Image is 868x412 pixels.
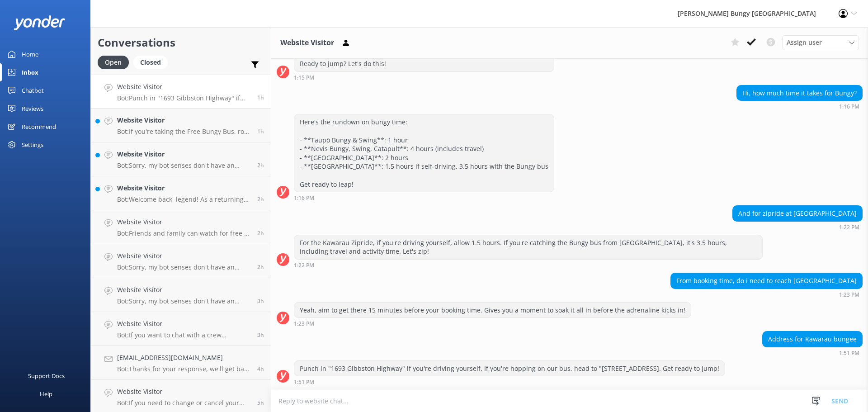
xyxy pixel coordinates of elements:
span: Sep 29 2025 01:28pm (UTC +13:00) Pacific/Auckland [257,161,264,169]
div: Sep 29 2025 01:16pm (UTC +13:00) Pacific/Auckland [736,103,863,109]
strong: 1:22 PM [839,225,859,230]
h4: Website Visitor [117,149,250,159]
span: Sep 29 2025 01:05pm (UTC +13:00) Pacific/Auckland [257,229,264,237]
h4: Website Visitor [117,183,250,193]
strong: 1:23 PM [294,321,314,327]
a: Website VisitorBot:Sorry, my bot senses don't have an answer for that, please try and rephrase yo... [91,244,271,278]
div: Open [98,56,129,69]
strong: 1:16 PM [294,195,314,201]
h4: Website Visitor [117,82,250,92]
p: Bot: Friends and family can watch for free at most sites, but at [GEOGRAPHIC_DATA] and [GEOGRAPHI... [117,229,250,237]
strong: 1:22 PM [294,263,314,268]
span: Sep 29 2025 01:23pm (UTC +13:00) Pacific/Auckland [257,195,264,203]
div: Sep 29 2025 01:15pm (UTC +13:00) Pacific/Auckland [294,74,554,81]
strong: 1:51 PM [839,350,859,356]
div: Chatbot [22,81,44,99]
span: Sep 29 2025 01:35pm (UTC +13:00) Pacific/Auckland [257,128,264,135]
a: Website VisitorBot:Welcome back, legend! As a returning customer, you score a sweet 20% discount ... [91,176,271,210]
div: Here's the rundown on bungy time: - **Taupō Bungy & Swing**: 1 hour - **Nevis Bungy, Swing, Catap... [294,114,554,192]
p: Bot: Punch in "1693 Gibbston Highway" if you're driving yourself. If you're hopping on our bus, h... [117,94,250,102]
strong: 1:15 PM [294,75,314,81]
div: Sep 29 2025 01:16pm (UTC +13:00) Pacific/Auckland [294,194,554,201]
div: Home [22,45,38,63]
div: Help [40,385,52,403]
h4: [EMAIL_ADDRESS][DOMAIN_NAME] [117,353,250,363]
div: Sep 29 2025 01:22pm (UTC +13:00) Pacific/Auckland [732,224,863,230]
a: [EMAIL_ADDRESS][DOMAIN_NAME]Bot:Thanks for your response, we'll get back to you as soon as we can... [91,346,271,380]
a: Website VisitorBot:If you want to chat with a crew member, call us at [PHONE_NUMBER] or [PHONE_NU... [91,312,271,346]
div: For the Kawarau Zipride, if you're driving yourself, allow 1.5 hours. If you're catching the Bung... [294,235,762,259]
a: Website VisitorBot:If you're taking the Free Bungy Bus, rock up 30 minutes before the bus departu... [91,109,271,142]
div: Closed [133,56,168,69]
span: Sep 29 2025 09:44am (UTC +13:00) Pacific/Auckland [257,399,264,407]
p: Bot: Sorry, my bot senses don't have an answer for that, please try and rephrase your question, I... [117,161,250,170]
a: Website VisitorBot:Friends and family can watch for free at most sites, but at [GEOGRAPHIC_DATA] ... [91,210,271,244]
div: Sep 29 2025 01:23pm (UTC +13:00) Pacific/Auckland [670,291,863,298]
div: Hi, how much time it takes for Bungy? [737,85,862,101]
h4: Website Visitor [117,285,250,295]
div: Address for Kawarau bungee [763,331,862,347]
div: Sep 29 2025 01:23pm (UTC +13:00) Pacific/Auckland [294,320,691,327]
div: Assign User [782,35,859,50]
strong: 1:16 PM [839,104,859,109]
span: Assign user [787,38,822,47]
h4: Website Visitor [117,115,250,125]
div: Reviews [22,99,43,118]
div: Inbox [22,63,38,81]
div: Sep 29 2025 01:51pm (UTC +13:00) Pacific/Auckland [294,379,725,385]
p: Bot: If you want to chat with a crew member, call us at [PHONE_NUMBER] or [PHONE_NUMBER]. You can... [117,331,250,339]
div: Sep 29 2025 01:51pm (UTC +13:00) Pacific/Auckland [762,350,863,356]
p: Bot: Thanks for your response, we'll get back to you as soon as we can during opening hours. [117,365,250,373]
h4: Website Visitor [117,217,250,227]
div: From booking time, do i need to reach [GEOGRAPHIC_DATA] [671,273,862,289]
span: Sep 29 2025 12:03pm (UTC +13:00) Pacific/Auckland [257,297,264,305]
h3: Website Visitor [280,37,334,49]
h4: Website Visitor [117,387,250,397]
a: Website VisitorBot:Sorry, my bot senses don't have an answer for that, please try and rephrase yo... [91,278,271,312]
span: Sep 29 2025 11:38am (UTC +13:00) Pacific/Auckland [257,331,264,339]
p: Bot: If you're taking the Free Bungy Bus, rock up 30 minutes before the bus departure time. If yo... [117,128,250,136]
span: Sep 29 2025 01:51pm (UTC +13:00) Pacific/Auckland [257,94,264,101]
img: yonder-white-logo.png [14,15,66,30]
a: Website VisitorBot:Punch in "1693 Gibbston Highway" if you're driving yourself. If you're hopping... [91,75,271,109]
span: Sep 29 2025 10:30am (UTC +13:00) Pacific/Auckland [257,365,264,373]
div: Sep 29 2025 01:22pm (UTC +13:00) Pacific/Auckland [294,262,763,268]
div: And for zipride at [GEOGRAPHIC_DATA] [733,206,862,221]
h4: Website Visitor [117,319,250,329]
strong: 1:51 PM [294,379,314,385]
div: Support Docs [28,367,65,385]
strong: 1:23 PM [839,292,859,298]
p: Bot: If you need to change or cancel your booking, give us a call at [PHONE_NUMBER] or [PHONE_NUM... [117,399,250,407]
p: Bot: Welcome back, legend! As a returning customer, you score a sweet 20% discount on any of our ... [117,195,250,204]
p: Bot: Sorry, my bot senses don't have an answer for that, please try and rephrase your question, I... [117,297,250,305]
div: Recommend [22,118,56,136]
a: Open [98,57,133,67]
h4: Website Visitor [117,251,250,261]
p: Bot: Sorry, my bot senses don't have an answer for that, please try and rephrase your question, I... [117,263,250,271]
div: Punch in "1693 Gibbston Highway" if you're driving yourself. If you're hopping on our bus, head t... [294,361,725,376]
h2: Conversations [98,34,264,51]
div: Yeah, aim to get there 15 minutes before your booking time. Gives you a moment to soak it all in ... [294,303,691,318]
div: Settings [22,136,43,154]
a: Website VisitorBot:Sorry, my bot senses don't have an answer for that, please try and rephrase yo... [91,142,271,176]
a: Closed [133,57,172,67]
span: Sep 29 2025 01:01pm (UTC +13:00) Pacific/Auckland [257,263,264,271]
